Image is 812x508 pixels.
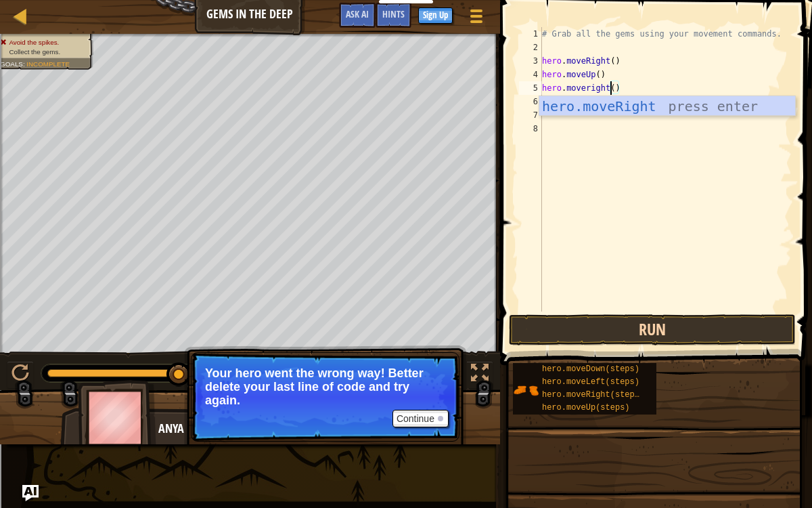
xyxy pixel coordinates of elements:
[519,68,542,81] div: 4
[542,390,644,400] span: hero.moveRight(steps)
[513,377,539,403] img: portrait.png
[519,95,542,108] div: 6
[519,81,542,95] div: 5
[5,66,807,79] div: Sign out
[466,361,493,389] button: Toggle fullscreen
[346,7,369,20] span: Ask AI
[22,485,39,501] button: Ask AI
[542,377,639,387] span: hero.moveLeft(steps)
[519,27,542,41] div: 1
[78,380,156,455] img: thang_avatar_frame.png
[205,366,445,407] p: Your hero went the wrong way! Better delete your last line of code and try again.
[519,122,542,135] div: 8
[519,108,542,122] div: 7
[5,54,807,66] div: Options
[459,3,493,35] button: Show game menu
[5,30,807,42] div: Move To ...
[5,79,807,91] div: Rename
[392,410,449,427] button: Continue
[542,403,630,412] span: hero.moveUp(steps)
[519,41,542,54] div: 2
[7,361,34,389] button: Ctrl + P: Play
[5,5,807,18] div: Sort A > Z
[158,420,426,438] div: Anya
[418,7,453,24] button: Sign Up
[542,364,639,374] span: hero.moveDown(steps)
[339,3,376,28] button: Ask AI
[5,91,807,103] div: Move To ...
[509,314,796,345] button: Run
[519,54,542,68] div: 3
[382,7,405,20] span: Hints
[5,18,807,30] div: Sort New > Old
[5,42,807,54] div: Delete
